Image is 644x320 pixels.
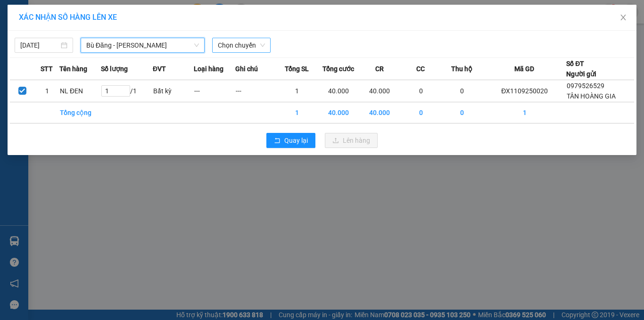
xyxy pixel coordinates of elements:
[318,80,359,102] td: 40.000
[194,64,223,74] span: Loại hàng
[59,102,101,123] td: Tổng cộng
[284,135,308,146] span: Quay lại
[235,80,277,102] td: ---
[325,133,378,148] button: uploadLên hàng
[59,80,101,102] td: NL ĐEN
[274,137,281,145] span: rollback
[86,38,199,52] span: Bù Đăng - Hồ Chí Minh
[101,80,153,102] td: / 1
[235,64,258,74] span: Ghi chú
[359,102,401,123] td: 40.000
[567,92,616,100] span: TÂN HOÀNG GIA
[400,102,442,123] td: 0
[619,14,627,21] span: close
[277,102,318,123] td: 1
[359,80,401,102] td: 40.000
[153,80,194,102] td: Bất kỳ
[514,64,534,74] span: Mã GD
[567,82,604,90] span: 0979526529
[400,80,442,102] td: 0
[610,5,636,31] button: Close
[194,42,199,48] span: down
[322,64,354,74] span: Tổng cước
[59,64,87,74] span: Tên hàng
[285,64,309,74] span: Tổng SL
[277,80,318,102] td: 1
[101,64,128,74] span: Số lượng
[19,13,117,22] span: XÁC NHẬN SỐ HÀNG LÊN XE
[35,80,60,102] td: 1
[483,80,566,102] td: ĐX1109250020
[153,64,166,74] span: ĐVT
[451,64,472,74] span: Thu hộ
[41,64,53,74] span: STT
[416,64,425,74] span: CC
[318,102,359,123] td: 40.000
[194,80,235,102] td: ---
[375,64,384,74] span: CR
[566,58,596,79] div: Số ĐT Người gửi
[20,40,59,50] input: 11/09/2025
[483,102,566,123] td: 1
[442,102,483,123] td: 0
[442,80,483,102] td: 0
[218,38,265,52] span: Chọn chuyến
[266,133,315,148] button: rollbackQuay lại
